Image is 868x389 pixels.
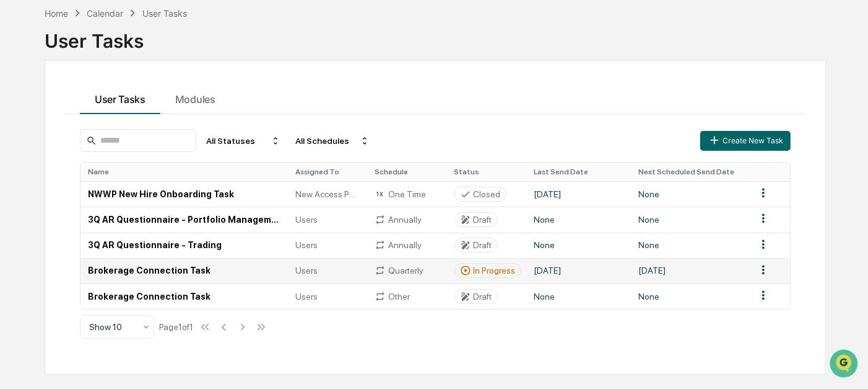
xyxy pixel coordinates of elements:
span: Users [295,266,318,275]
div: In Progress [474,266,516,275]
td: [DATE] [526,181,631,207]
th: Status [447,163,526,181]
td: NWWP New Hire Onboarding Task [80,181,288,207]
td: None [526,284,631,309]
div: Draft [474,292,492,302]
div: User Tasks [45,20,826,52]
iframe: Open customer support [828,348,862,382]
span: Users [295,240,318,250]
div: Other [375,291,439,302]
td: None [526,207,631,232]
span: Data Lookup [25,244,78,256]
td: None [631,284,749,309]
td: Brokerage Connection Task [80,284,288,309]
th: Assigned To [288,163,367,181]
div: All Statuses [201,131,285,151]
a: 🗄️Attestations [85,215,158,238]
th: Schedule [367,163,446,181]
div: All Schedules [290,131,375,151]
td: 3Q AR Questionnaire - Trading [80,233,288,258]
img: 1746055101610-c473b297-6a78-478c-a979-82029cc54cd1 [25,169,35,179]
th: Name [80,163,288,181]
button: See all [192,135,225,150]
div: Page 1 of 1 [159,322,193,332]
span: • [103,169,107,179]
img: Jack Rasmussen [12,157,32,177]
p: How can we help? [12,26,225,46]
span: Users [295,215,318,225]
span: New Access People [295,189,360,199]
div: One Time [375,189,439,200]
td: 3Q AR Questionnaire - Portfolio Management [80,207,288,232]
button: Modules [160,81,230,114]
div: User Tasks [142,8,187,19]
a: 🔎Data Lookup [7,239,83,261]
div: Home [45,8,68,19]
div: Annually [375,239,439,251]
span: [DATE] [110,169,135,179]
div: Quarterly [375,265,439,276]
td: Brokerage Connection Task [80,258,288,284]
th: Last Send Date [526,163,631,181]
a: 🖐️Preclearance [7,215,85,238]
td: None [631,181,749,207]
div: Draft [474,240,492,250]
div: Calendar [87,8,123,19]
th: Next Scheduled Send Date [631,163,749,181]
td: None [631,207,749,232]
td: None [631,233,749,258]
span: Pylon [123,274,150,283]
div: Annually [375,214,439,225]
button: User Tasks [80,81,160,114]
button: Start new chat [210,99,225,114]
div: 🔎 [12,245,22,255]
div: Past conversations [12,138,83,148]
span: [PERSON_NAME] [38,169,100,179]
span: Preclearance [25,220,80,233]
img: 1746055101610-c473b297-6a78-478c-a979-82029cc54cd1 [12,95,35,117]
td: [DATE] [526,258,631,284]
div: Draft [474,215,492,225]
td: [DATE] [631,258,749,284]
div: 🖐️ [12,221,22,231]
td: None [526,233,631,258]
span: Attestations [102,220,154,233]
div: Closed [474,189,501,199]
div: 🗄️ [90,221,100,231]
div: We're available if you need us! [56,107,170,117]
div: Start new chat [56,95,203,107]
button: Create New Task [700,131,791,151]
span: Users [295,292,318,302]
a: Powered byPylon [87,273,150,283]
img: 8933085812038_c878075ebb4cc5468115_72.jpg [26,95,48,117]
